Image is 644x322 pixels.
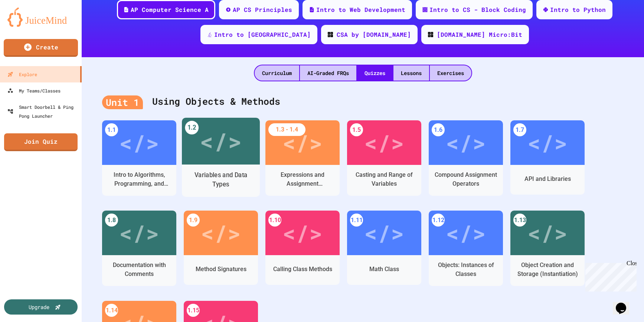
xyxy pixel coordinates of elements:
div: Intro to [GEOGRAPHIC_DATA] [214,30,311,39]
div: Smart Doorbell & Ping Pong Launcher [7,103,79,120]
div: 1.6 [432,123,445,136]
img: CODE_logo_RGB.png [428,32,433,37]
div: 1.12 [432,214,445,227]
div: Quizzes [357,65,393,81]
div: 1.8 [105,214,118,227]
div: Math Class [369,265,399,274]
div: </> [364,216,404,250]
div: AI-Graded FRQs [300,65,356,81]
div: 1.13 [513,214,526,227]
div: Method Signatures [196,265,246,274]
div: </> [200,124,242,159]
div: Explore [7,70,37,79]
div: Calling Class Methods [273,265,332,274]
div: Casting and Range of Variables [353,170,416,188]
iframe: chat widget [613,292,637,315]
div: Intro to CS - Block Coding [429,5,526,14]
div: 1.14 [105,304,118,317]
img: logo-orange.svg [7,7,74,27]
div: My Teams/Classes [7,86,61,95]
div: Using Objects & Methods [102,87,624,117]
a: Join Quiz [4,133,78,151]
div: 1.3 - 1.4 [268,123,305,136]
div: Chat with us now!Close [3,3,51,47]
div: </> [527,126,568,159]
iframe: chat widget [582,260,637,292]
div: Compound Assignment Operators [434,170,497,188]
div: Documentation with Comments [108,261,171,279]
div: Upgrade [29,303,49,311]
div: 1.15 [187,304,200,317]
div: API and Libraries [524,175,571,183]
div: </> [119,126,159,159]
div: [DOMAIN_NAME] Micro:Bit [437,30,522,39]
div: Lessons [393,65,429,81]
div: Objects: Instances of Classes [434,261,497,279]
div: </> [201,216,241,250]
div: CSA by [DOMAIN_NAME] [337,30,411,39]
div: 1.7 [513,123,526,136]
div: Object Creation and Storage (Instantiation) [516,261,579,279]
div: Expressions and Assignment Statements [271,170,334,188]
a: Create [4,39,78,57]
div: </> [119,216,159,250]
div: 1.10 [268,214,281,227]
div: 1.1 [105,123,118,136]
div: 1.11 [350,214,363,227]
div: </> [446,126,486,159]
div: Variables and Data Types [188,170,254,189]
div: </> [446,216,486,250]
img: CODE_logo_RGB.png [328,32,333,37]
div: AP Computer Science A [131,5,209,14]
div: AP CS Principles [233,5,292,14]
div: 1.5 [350,123,363,136]
div: </> [282,126,323,159]
div: </> [364,126,404,159]
div: </> [527,216,568,250]
div: 1.9 [187,214,200,227]
div: 1.2 [185,121,199,134]
div: Exercises [430,65,471,81]
div: Intro to Algorithms, Programming, and Compilers [108,170,171,188]
div: Intro to Python [550,5,606,14]
div: </> [282,216,323,250]
div: Curriculum [255,65,299,81]
div: Intro to Web Development [316,5,405,14]
div: Unit 1 [102,95,143,110]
